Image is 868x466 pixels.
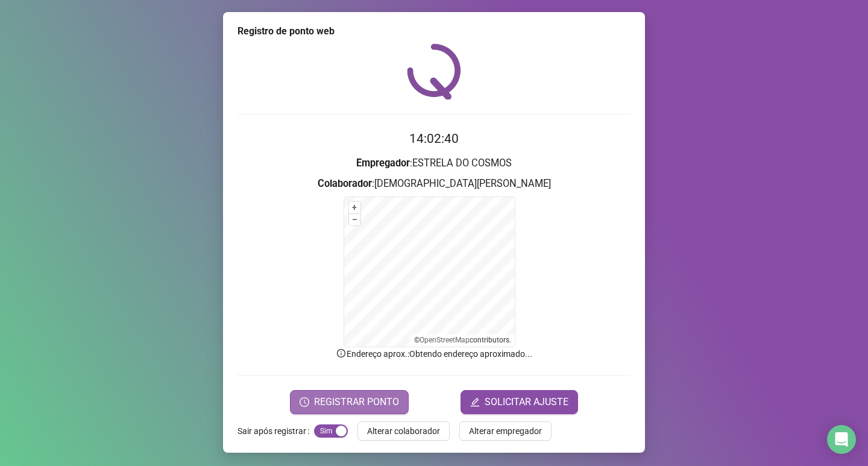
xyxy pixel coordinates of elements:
[420,336,470,344] a: OpenStreetMap
[409,131,459,146] time: 14:02:40
[336,348,347,359] span: info-circle
[349,214,360,225] button: –
[414,336,511,344] li: © contributors.
[290,390,409,414] button: REGISTRAR PONTO
[237,347,631,361] p: Endereço aprox. : Obtendo endereço aproximado...
[318,178,372,189] strong: Colaborador
[314,395,399,409] span: REGISTRAR PONTO
[461,390,578,414] button: editSOLICITAR AJUSTE
[485,395,568,409] span: SOLICITAR AJUSTE
[237,24,631,39] div: Registro de ponto web
[459,421,552,441] button: Alterar empregador
[367,424,440,438] span: Alterar colaborador
[237,156,631,171] h3: : ESTRELA DO COSMOS
[237,176,631,192] h3: : [DEMOGRAPHIC_DATA][PERSON_NAME]
[356,157,410,169] strong: Empregador
[300,397,309,407] span: clock-circle
[407,43,461,99] img: QRPoint
[827,425,856,454] div: Open Intercom Messenger
[470,397,480,407] span: edit
[469,424,542,438] span: Alterar empregador
[349,202,360,213] button: +
[237,421,314,441] label: Sair após registrar
[357,421,450,441] button: Alterar colaborador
